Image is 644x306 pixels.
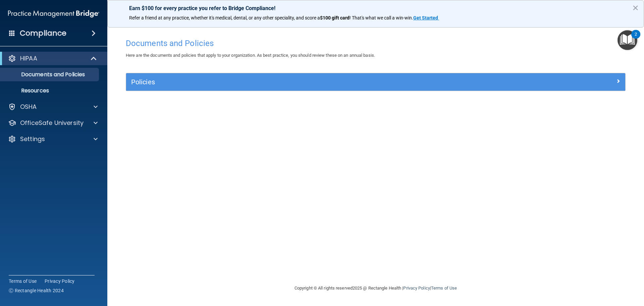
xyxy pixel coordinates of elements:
[20,103,37,111] p: OSHA
[8,7,99,20] img: PMB logo
[20,119,84,127] p: OfficeSafe University
[126,53,375,58] span: Here are the documents and policies that apply to your organization. As best practice, you should...
[4,71,96,78] p: Documents and Policies
[129,5,622,11] p: Earn $100 for every practice you refer to Bridge Compliance!
[413,15,439,20] a: Get Started
[403,286,430,291] a: Privacy Policy
[253,277,498,299] div: Copyright © All rights reserved 2025 @ Rectangle Health | |
[4,87,96,94] p: Resources
[320,15,350,20] strong: $100 gift card
[431,286,457,291] a: Terms of Use
[20,135,45,143] p: Settings
[413,15,438,20] strong: Get Started
[618,30,637,50] button: Open Resource Center, 2 new notifications
[129,15,320,20] span: Refer a friend at any practice, whether it's medical, dental, or any other speciality, and score a
[126,39,626,48] h4: Documents and Policies
[131,77,620,87] a: Policies
[20,29,66,38] h4: Compliance
[8,103,98,111] a: OSHA
[350,15,413,20] span: ! That's what we call a win-win.
[8,54,97,62] a: HIPAA
[45,278,75,285] a: Privacy Policy
[8,119,98,127] a: OfficeSafe University
[632,2,639,13] button: Close
[131,78,495,86] h5: Policies
[20,54,37,62] p: HIPAA
[8,135,98,143] a: Settings
[635,34,637,43] div: 2
[9,287,64,294] span: Ⓒ Rectangle Health 2024
[9,278,37,285] a: Terms of Use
